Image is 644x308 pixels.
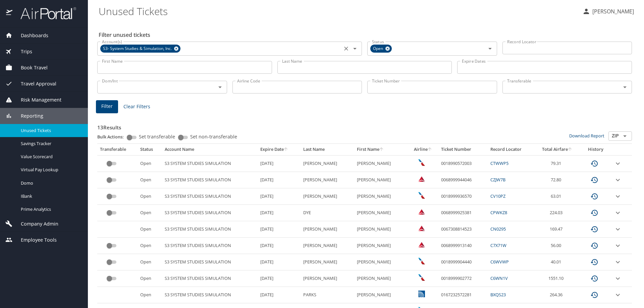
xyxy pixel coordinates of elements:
[258,287,301,303] td: [DATE]
[258,270,301,287] td: [DATE]
[354,144,408,155] th: First Name
[418,258,425,264] img: American Airlines
[354,221,408,238] td: [PERSON_NAME]
[162,221,257,238] td: S3 SYSTEM STUDIES SIMULATION
[354,172,408,188] td: [PERSON_NAME]
[21,167,80,173] span: Virtual Pay Lookup
[488,144,535,155] th: Record Locator
[534,155,580,172] td: 79.31
[490,177,505,183] a: CZJW7B
[12,236,57,244] span: Employee Tools
[21,193,80,199] span: IBank
[418,159,425,166] img: American Airlines
[21,140,80,147] span: Savings Tracker
[438,221,488,238] td: 0067308814523
[569,133,604,139] a: Download Report
[614,209,622,217] button: expand row
[534,144,580,155] th: Total Airfare
[418,291,425,297] img: United Airlines
[100,146,135,152] div: Transferable
[490,209,507,215] a: CPWKZ8
[534,221,580,238] td: 169.47
[490,259,509,265] a: C6WVWP
[490,193,505,199] a: CV10PZ
[534,254,580,270] td: 40.01
[258,155,301,172] td: [DATE]
[490,275,508,281] a: C6WN1V
[614,291,622,299] button: expand row
[13,7,76,20] img: airportal-logo.png
[354,188,408,205] td: [PERSON_NAME]
[438,205,488,221] td: 0068999925381
[614,258,622,266] button: expand row
[258,254,301,270] td: [DATE]
[438,254,488,270] td: 0018999904440
[614,176,622,184] button: expand row
[370,45,387,52] span: Open
[162,144,257,155] th: Account Name
[138,172,162,188] td: Open
[370,45,392,53] div: Open
[418,192,425,199] img: American Airlines
[162,172,257,188] td: S3 SYSTEM STUDIES SIMULATION
[438,172,488,188] td: 0068999944046
[162,254,257,270] td: S3 SYSTEM STUDIES SIMULATION
[614,274,622,283] button: expand row
[354,205,408,221] td: [PERSON_NAME]
[534,287,580,303] td: 264.36
[341,44,351,53] button: Clear
[438,155,488,172] td: 0018990572003
[490,292,506,298] a: BXQS23
[258,188,301,205] td: [DATE]
[162,238,257,254] td: S3 SYSTEM STUDIES SIMULATION
[99,29,633,40] h2: Filter unused tickets
[534,172,580,188] td: 72.80
[138,188,162,205] td: Open
[12,32,48,39] span: Dashboards
[379,147,384,152] button: sort
[490,160,508,166] a: CTWWP5
[580,144,611,155] th: History
[614,242,622,250] button: expand row
[6,7,13,20] img: icon-airportal.png
[301,205,354,221] td: DYE
[301,155,354,172] td: [PERSON_NAME]
[354,238,408,254] td: [PERSON_NAME]
[438,188,488,205] td: 0018999936570
[418,241,425,248] img: Delta Airlines
[614,225,622,233] button: expand row
[21,180,80,186] span: Domo
[138,287,162,303] td: Open
[568,147,573,152] button: sort
[301,221,354,238] td: [PERSON_NAME]
[438,144,488,155] th: Ticket Number
[485,44,495,53] button: Open
[490,226,506,232] a: CN0295
[301,172,354,188] td: [PERSON_NAME]
[258,221,301,238] td: [DATE]
[438,270,488,287] td: 0018999902772
[96,100,118,113] button: Filter
[258,205,301,221] td: [DATE]
[12,80,56,87] span: Travel Approval
[99,1,577,21] h1: Unused Tickets
[438,287,488,303] td: 0167232572281
[190,134,237,139] span: Set non-transferable
[534,270,580,287] td: 1551.10
[590,7,634,15] p: [PERSON_NAME]
[301,270,354,287] td: [PERSON_NAME]
[12,112,43,120] span: Reporting
[162,270,257,287] td: S3 SYSTEM STUDIES SIMULATION
[418,274,425,281] img: American Airlines
[301,144,354,155] th: Last Name
[139,134,175,139] span: Set transferable
[490,242,506,248] a: C7X71W
[121,101,153,113] button: Clear Filters
[418,225,425,232] img: Delta Airlines
[138,254,162,270] td: Open
[418,176,425,182] img: Delta Airlines
[534,238,580,254] td: 56.00
[100,45,176,52] span: S3- System Studies & Simulation, Inc.
[301,287,354,303] td: PARKS
[354,254,408,270] td: [PERSON_NAME]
